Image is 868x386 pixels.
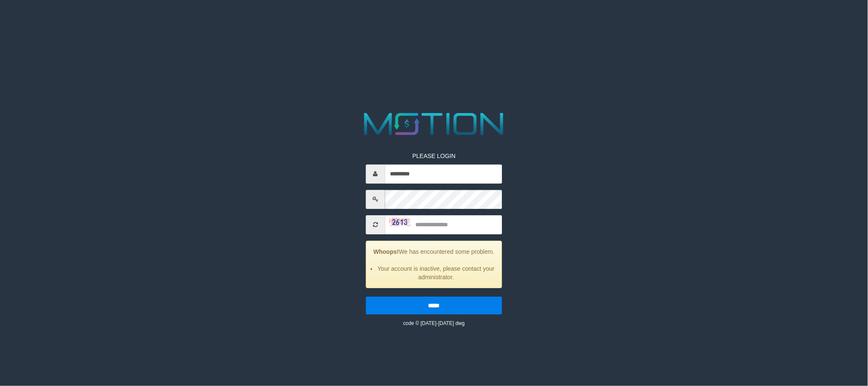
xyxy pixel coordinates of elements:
[366,152,502,160] p: PLEASE LOGIN
[358,109,510,139] img: MOTION_logo.png
[366,241,502,288] div: We has encountered some problem.
[389,218,411,226] img: captcha
[377,264,496,281] li: Your account is inactive, please contact your administrator.
[403,320,465,326] small: code © [DATE]-[DATE] dwg
[373,248,399,255] strong: Whoops!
